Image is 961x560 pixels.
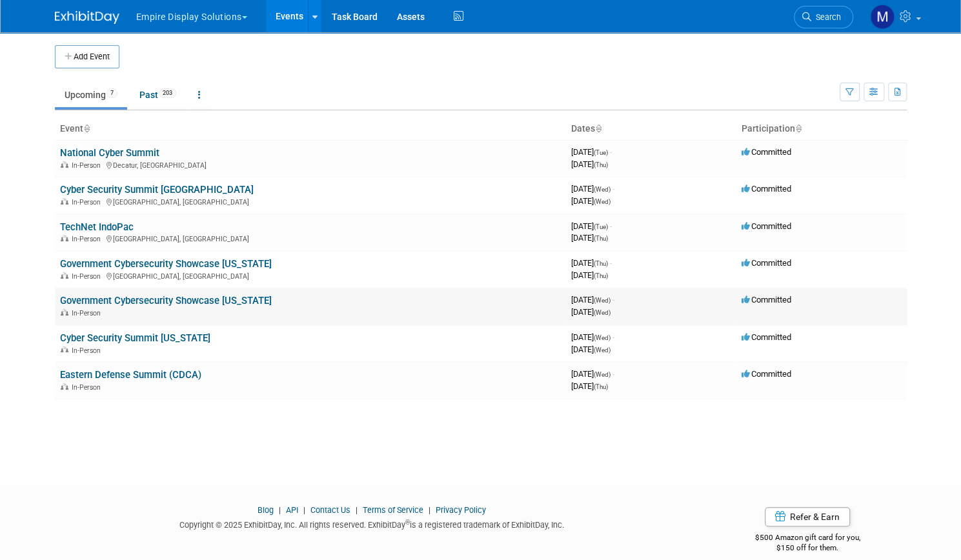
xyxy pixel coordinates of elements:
[106,88,117,98] span: 7
[55,516,689,531] div: Copyright © 2025 ExhibitDay, Inc. All rights reserved. ExhibitDay is a registered trademark of Ex...
[352,505,361,515] span: |
[794,6,853,28] a: Search
[571,345,611,354] span: [DATE]
[612,295,614,305] span: -
[60,369,201,381] a: Eastern Defense Summit (CDCA)
[612,332,614,342] span: -
[61,383,68,390] img: In-Person Event
[61,235,68,241] img: In-Person Event
[571,381,608,391] span: [DATE]
[708,524,907,554] div: $500 Amazon gift card for you,
[594,297,611,304] span: (Wed)
[61,346,68,353] img: In-Person Event
[159,88,176,98] span: 203
[61,161,68,168] img: In-Person Event
[83,123,90,134] a: Sort by Event Name
[425,505,434,515] span: |
[594,309,611,316] span: (Wed)
[594,149,608,156] span: (Tue)
[60,184,254,195] a: Cyber Security Summit [GEOGRAPHIC_DATA]
[594,334,611,341] span: (Wed)
[363,505,423,515] a: Terms of Service
[795,123,802,134] a: Sort by Participation Type
[72,161,105,170] span: In-Person
[594,346,611,354] span: (Wed)
[595,123,602,134] a: Sort by Start Date
[594,235,608,242] span: (Thu)
[72,383,105,392] span: In-Person
[72,346,105,355] span: In-Person
[571,258,612,268] span: [DATE]
[571,369,614,379] span: [DATE]
[60,196,561,206] div: [GEOGRAPHIC_DATA], [GEOGRAPHIC_DATA]
[870,5,895,29] img: Matt h
[571,233,608,243] span: [DATE]
[61,272,68,279] img: In-Person Event
[594,161,608,168] span: (Thu)
[55,45,119,68] button: Add Event
[571,159,608,169] span: [DATE]
[72,198,105,206] span: In-Person
[708,543,907,554] div: $150 off for them.
[60,221,134,233] a: TechNet IndoPac
[612,184,614,194] span: -
[405,519,410,526] sup: ®
[811,12,841,22] span: Search
[72,309,105,317] span: In-Person
[60,332,210,344] a: Cyber Security Summit [US_STATE]
[55,118,566,140] th: Event
[72,272,105,281] span: In-Person
[594,371,611,378] span: (Wed)
[571,270,608,280] span: [DATE]
[571,147,612,157] span: [DATE]
[765,507,850,526] a: Refer & Earn
[60,270,561,281] div: [GEOGRAPHIC_DATA], [GEOGRAPHIC_DATA]
[571,184,614,194] span: [DATE]
[258,505,274,515] a: Blog
[55,11,119,24] img: ExhibitDay
[594,198,611,205] span: (Wed)
[571,221,612,231] span: [DATE]
[436,505,486,515] a: Privacy Policy
[594,272,608,279] span: (Thu)
[612,369,614,379] span: -
[60,258,272,270] a: Government Cybersecurity Showcase [US_STATE]
[742,184,791,194] span: Committed
[276,505,284,515] span: |
[742,295,791,305] span: Committed
[55,83,127,107] a: Upcoming7
[310,505,350,515] a: Contact Us
[594,260,608,267] span: (Thu)
[742,258,791,268] span: Committed
[742,332,791,342] span: Committed
[571,332,614,342] span: [DATE]
[60,159,561,170] div: Decatur, [GEOGRAPHIC_DATA]
[736,118,907,140] th: Participation
[742,221,791,231] span: Committed
[610,147,612,157] span: -
[571,295,614,305] span: [DATE]
[742,147,791,157] span: Committed
[571,196,611,206] span: [DATE]
[286,505,298,515] a: API
[60,295,272,306] a: Government Cybersecurity Showcase [US_STATE]
[61,198,68,205] img: In-Person Event
[60,147,159,159] a: National Cyber Summit
[610,258,612,268] span: -
[610,221,612,231] span: -
[72,235,105,243] span: In-Person
[566,118,736,140] th: Dates
[60,233,561,243] div: [GEOGRAPHIC_DATA], [GEOGRAPHIC_DATA]
[742,369,791,379] span: Committed
[571,307,611,317] span: [DATE]
[594,383,608,390] span: (Thu)
[594,186,611,193] span: (Wed)
[130,83,186,107] a: Past203
[300,505,309,515] span: |
[594,223,608,230] span: (Tue)
[61,309,68,315] img: In-Person Event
